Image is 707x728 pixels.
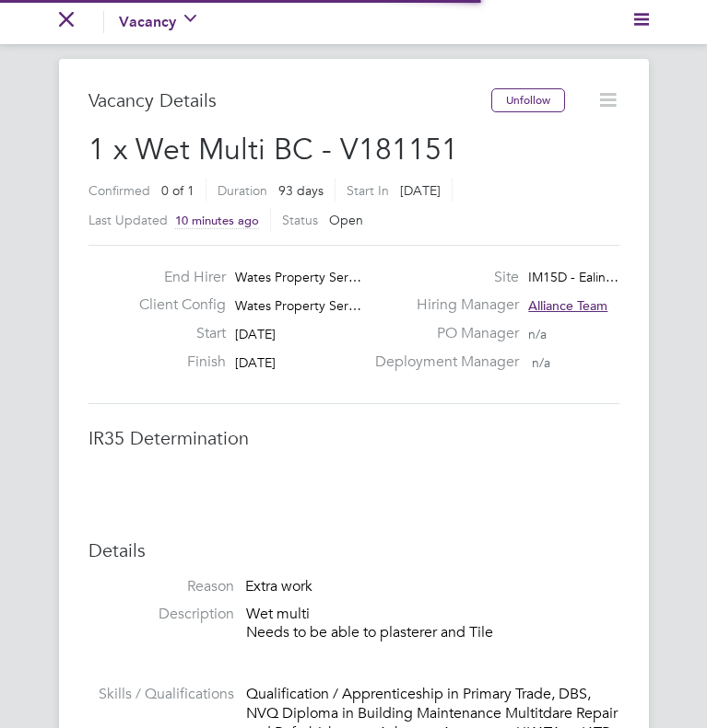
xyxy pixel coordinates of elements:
[347,182,389,199] label: Start In
[329,212,363,228] span: Open
[246,605,619,643] p: Wet multi Needs to be able to plasterer and Tile
[364,352,519,372] label: Deployment Manager
[528,297,607,314] span: Alliance Team
[235,326,276,342] span: [DATE]
[278,182,324,199] span: 93 days
[88,538,619,562] h3: Details
[88,577,234,596] label: Reason
[364,324,519,343] label: PO Manager
[528,269,619,285] span: IM15D - Ealin…
[88,88,491,112] h3: Vacancy Details
[400,182,441,199] span: [DATE]
[282,212,318,228] label: Status
[88,182,150,199] label: Confirmed
[88,685,234,704] label: Skills / Qualifications
[528,326,547,342] span: n/a
[119,11,196,33] button: Vacancy
[235,297,361,314] span: Wates Property Ser…
[124,295,226,315] label: Client Config
[364,295,519,315] label: Hiring Manager
[364,268,519,287] label: Site
[532,354,550,371] span: n/a
[235,354,276,371] span: [DATE]
[161,182,194,199] span: 0 of 1
[175,213,259,228] span: 10 minutes ago
[88,212,168,228] label: Last Updated
[218,182,267,199] label: Duration
[245,577,312,595] span: Extra work
[124,324,226,343] label: Start
[88,426,619,450] h3: IR35 Determination
[124,268,226,287] label: End Hirer
[88,605,234,624] label: Description
[235,269,361,285] span: Wates Property Ser…
[491,88,565,112] button: Unfollow
[88,132,458,168] span: 1 x Wet Multi BC - V181151
[124,352,226,372] label: Finish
